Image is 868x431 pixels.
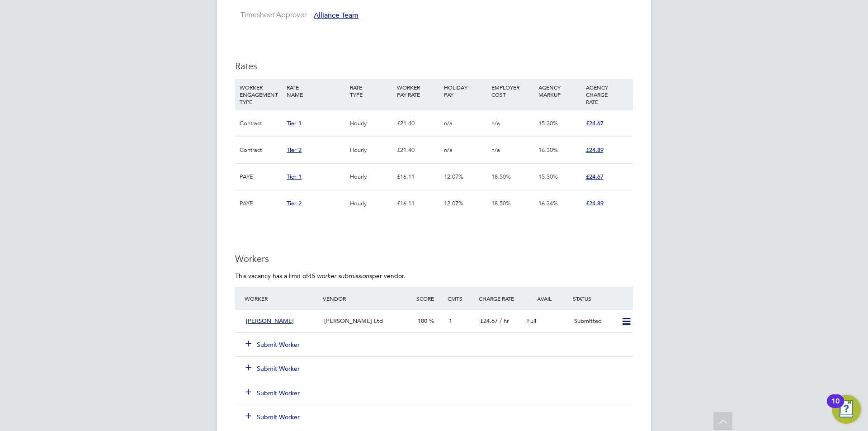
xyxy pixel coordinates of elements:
[287,119,302,127] span: Tier 1
[348,110,395,137] div: Hourly
[237,79,284,110] div: WORKER ENGAGEMENT TYPE
[395,164,442,190] div: £16.11
[538,146,558,154] span: 16.30%
[831,401,840,413] div: 10
[442,79,489,103] div: HOLIDAY PAY
[584,79,631,110] div: AGENCY CHARGE RATE
[489,79,536,103] div: EMPLOYER COST
[284,79,347,103] div: RATE NAME
[237,190,284,217] div: PAYE
[832,395,861,424] button: Open Resource Center, 10 new notifications
[418,317,427,325] span: 100
[524,290,571,307] div: Avail
[586,119,604,127] span: £24.67
[586,173,604,180] span: £24.67
[444,146,453,154] span: n/a
[571,290,633,307] div: Status
[536,79,583,103] div: AGENCY MARKUP
[395,110,442,137] div: £21.40
[235,10,307,20] label: Timesheet Approver
[348,190,395,217] div: Hourly
[235,272,633,280] p: This vacancy has a limit of per vendor.
[444,173,463,180] span: 12.07%
[586,199,604,207] span: £24.89
[314,11,359,20] span: Alliance Team
[235,60,633,72] h3: Rates
[571,314,618,329] div: Submitted
[287,173,302,180] span: Tier 1
[449,317,452,325] span: 1
[246,340,300,349] button: Submit Worker
[527,317,536,325] span: Full
[538,119,558,127] span: 15.30%
[395,79,442,103] div: WORKER PAY RATE
[246,412,300,422] button: Submit Worker
[586,146,604,154] span: £24.89
[308,272,372,280] em: 45 worker submissions
[414,290,445,307] div: Score
[538,199,558,207] span: 16.34%
[445,290,476,307] div: Cmts
[287,146,302,154] span: Tier 2
[237,110,284,137] div: Contract
[491,146,500,154] span: n/a
[237,164,284,190] div: PAYE
[242,290,321,307] div: Worker
[348,137,395,163] div: Hourly
[500,317,509,325] span: / hr
[246,364,300,373] button: Submit Worker
[237,137,284,163] div: Contract
[348,164,395,190] div: Hourly
[246,317,294,325] span: [PERSON_NAME]
[444,119,453,127] span: n/a
[287,199,302,207] span: Tier 2
[491,199,511,207] span: 18.50%
[246,388,300,398] button: Submit Worker
[476,290,524,307] div: Charge Rate
[324,317,383,325] span: [PERSON_NAME] Ltd
[235,253,633,265] h3: Workers
[538,173,558,180] span: 15.30%
[444,199,463,207] span: 12.07%
[348,79,395,103] div: RATE TYPE
[491,119,500,127] span: n/a
[395,190,442,217] div: £16.11
[321,290,414,307] div: Vendor
[395,137,442,163] div: £21.40
[480,317,498,325] span: £24.67
[491,173,511,180] span: 18.50%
